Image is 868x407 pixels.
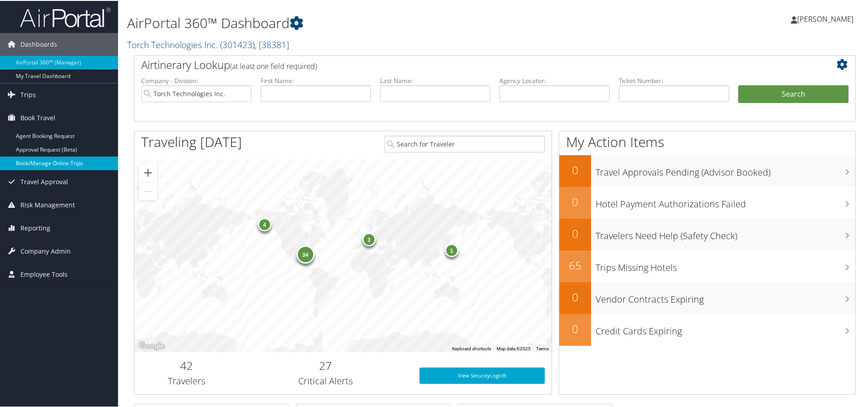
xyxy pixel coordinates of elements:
h2: 0 [559,225,591,240]
div: 3 [362,231,375,245]
h2: 0 [559,193,591,209]
label: Agency Locator: [499,75,610,84]
h3: Critical Alerts [246,374,406,387]
a: 0Hotel Payment Authorizations Failed [559,186,855,218]
div: 34 [296,244,314,262]
label: Company - Division: [141,75,252,84]
label: Ticket Number: [619,75,729,84]
h3: Travelers Need Help (Safety Check) [596,224,855,241]
h1: My Action Items [559,132,855,151]
a: 0Credit Cards Expiring [559,313,855,345]
h2: 0 [559,320,591,336]
a: 0Vendor Contracts Expiring [559,281,855,313]
h2: 27 [246,357,406,373]
span: Company Admin [20,239,71,262]
span: Trips [20,83,36,105]
h3: Credit Cards Expiring [596,319,855,337]
h2: 0 [559,289,591,304]
label: First Name: [261,75,371,84]
div: 1 [444,243,458,256]
h2: Airtinerary Lookup [141,56,789,72]
label: Last Name: [380,75,490,84]
span: Travel Approval [20,170,68,192]
span: , [ 38381 ] [255,38,289,50]
button: Keyboard shortcuts [452,345,491,351]
h1: AirPortal 360™ Dashboard [127,13,617,32]
button: Zoom out [139,181,157,200]
a: [PERSON_NAME] [791,5,863,32]
a: 0Travel Approvals Pending (Advisor Booked) [559,154,855,186]
input: Search for Traveler [385,135,545,152]
h3: Travel Approvals Pending (Advisor Booked) [596,161,855,178]
img: airportal-logo.png [20,6,111,27]
a: 65Trips Missing Hotels [559,250,855,281]
h2: 42 [141,357,232,373]
h3: Trips Missing Hotels [596,256,855,273]
span: Risk Management [20,193,75,216]
span: ( 301423 ) [220,38,255,50]
a: Torch Technologies Inc. [127,38,289,50]
span: (at least one field required) [230,60,317,70]
h3: Vendor Contracts Expiring [596,288,855,305]
h3: Travelers [141,374,232,387]
button: Search [738,84,848,103]
a: View SecurityLogic® [419,367,545,383]
span: Reporting [20,216,50,239]
h2: 0 [559,162,591,177]
span: Employee Tools [20,262,68,285]
h3: Hotel Payment Authorizations Failed [596,192,855,210]
div: 4 [257,217,271,230]
h2: 65 [559,257,591,272]
h1: Traveling [DATE] [141,132,242,151]
span: Dashboards [20,32,57,55]
img: Google [137,339,167,351]
span: Book Travel [20,106,55,128]
a: Terms (opens in new tab) [536,345,549,350]
span: Map data ©2025 [497,345,531,350]
button: Zoom in [139,163,157,181]
a: 0Travelers Need Help (Safety Check) [559,218,855,250]
a: Open this area in Google Maps (opens a new window) [137,339,167,351]
span: [PERSON_NAME] [797,13,853,23]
